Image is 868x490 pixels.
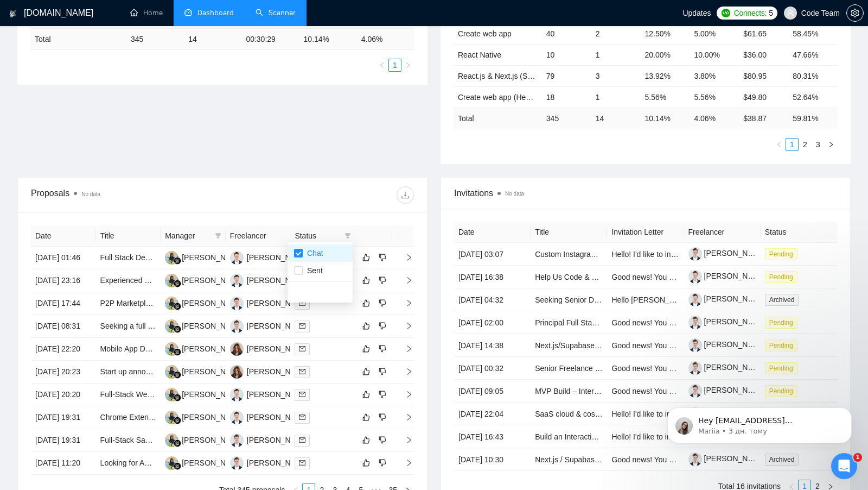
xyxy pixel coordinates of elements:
[376,274,389,287] button: dislike
[174,280,181,287] img: gigradar-bm.png
[401,59,414,72] button: right
[182,320,244,332] div: [PERSON_NAME]
[769,7,773,19] span: 5
[100,390,358,399] a: Full-Stack Web Developer (React + Tailwind) for Financial Wellness Platform
[247,343,309,355] div: [PERSON_NAME]
[230,388,244,401] img: AV
[688,361,702,375] img: c1_fsFQzHV2VmH7mWWVJ27C7gGnwgFt4cz0QI6CAgkd-bqVs2KLxoI1bslauOUaXpc
[230,251,244,265] img: AV
[739,65,788,86] td: $80.95
[230,390,309,398] a: AV[PERSON_NAME]
[788,86,838,108] td: 52.64%
[47,42,187,52] p: Message from Mariia, sent 3 дн. тому
[846,9,864,17] a: setting
[174,394,181,401] img: gigradar-bm.png
[165,434,178,447] img: F
[535,455,692,464] a: Next.js / Supabase / [PERSON_NAME] Expert
[535,432,831,441] a: Build an Interactive Code Learning Platform with Course Creation Tools and AI Assistant
[505,191,524,197] span: No data
[684,222,761,243] th: Freelancer
[397,254,413,261] span: right
[100,367,214,376] a: Start up announcement & website
[247,457,309,469] div: [PERSON_NAME]
[161,225,226,247] th: Manager
[641,44,690,65] td: 20.00%
[535,250,827,259] a: Custom Instagram Automation Tool — ONLY for Liking a COMMENT (Mac & Windows)
[9,5,17,22] img: logo
[31,269,96,292] td: [DATE] 23:16
[688,317,767,326] a: [PERSON_NAME]
[81,191,100,197] span: No data
[799,139,811,150] a: 2
[688,247,702,261] img: c1_fsFQzHV2VmH7mWWVJ27C7gGnwgFt4cz0QI6CAgkd-bqVs2KLxoI1bslauOUaXpc
[454,222,531,243] th: Date
[690,44,739,65] td: 10.00%
[535,273,718,281] a: Help Us Code & Launch A Creator Marketing Web App
[182,297,244,309] div: [PERSON_NAME]
[688,363,767,372] a: [PERSON_NAME]
[375,59,388,72] button: left
[31,225,96,247] th: Date
[357,29,414,50] td: 4.06 %
[174,303,181,310] img: gigradar-bm.png
[531,288,607,311] td: Seeking Senior Development Agency for Ongoing Client Projects — Long-Term Collaboration
[362,299,370,307] span: like
[688,249,767,257] a: [PERSON_NAME]
[299,437,305,443] span: mail
[690,108,739,129] td: 4.06 %
[786,138,799,151] li: 1
[641,65,690,86] td: 13.92%
[682,9,711,17] span: Updates
[165,297,178,310] img: F
[397,191,413,199] span: download
[641,108,690,129] td: 10.14 %
[765,272,802,281] a: Pending
[247,274,309,286] div: [PERSON_NAME]
[787,9,794,17] span: user
[379,367,386,376] span: dislike
[174,325,181,333] img: gigradar-bm.png
[360,319,373,332] button: like
[165,321,244,330] a: F[PERSON_NAME]
[846,4,864,22] button: setting
[591,23,641,44] td: 2
[591,44,641,65] td: 1
[295,230,340,242] span: Status
[165,390,244,398] a: F[PERSON_NAME]
[96,269,161,292] td: Experienced SaaS Developer – Video/Audio Processing, API Integrations, Payment Systems
[165,388,178,401] img: F
[230,342,244,356] img: VG
[303,249,323,257] span: Chat
[174,257,181,265] img: gigradar-bm.png
[379,253,386,262] span: dislike
[388,59,401,72] li: 1
[542,86,591,108] td: 18
[765,318,802,326] a: Pending
[591,86,641,108] td: 1
[454,186,837,200] span: Invitations
[230,344,309,353] a: VG[PERSON_NAME]
[362,436,370,444] span: like
[788,108,838,129] td: 59.81 %
[215,233,221,239] span: filter
[376,297,389,310] button: dislike
[773,138,786,151] li: Previous Page
[454,311,531,334] td: [DATE] 02:00
[344,233,351,239] span: filter
[765,271,797,283] span: Pending
[299,323,305,329] span: mail
[247,252,309,263] div: [PERSON_NAME]
[739,44,788,65] td: $36.00
[360,411,373,424] button: like
[812,138,825,151] li: 3
[165,412,244,421] a: F[PERSON_NAME]
[765,249,802,258] a: Pending
[241,29,299,50] td: 00:30:29
[230,435,309,444] a: AV[PERSON_NAME]
[531,222,607,243] th: Title
[165,230,210,242] span: Manager
[299,368,305,375] span: mail
[182,457,244,469] div: [PERSON_NAME]
[182,366,244,378] div: [PERSON_NAME]
[825,138,838,151] button: right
